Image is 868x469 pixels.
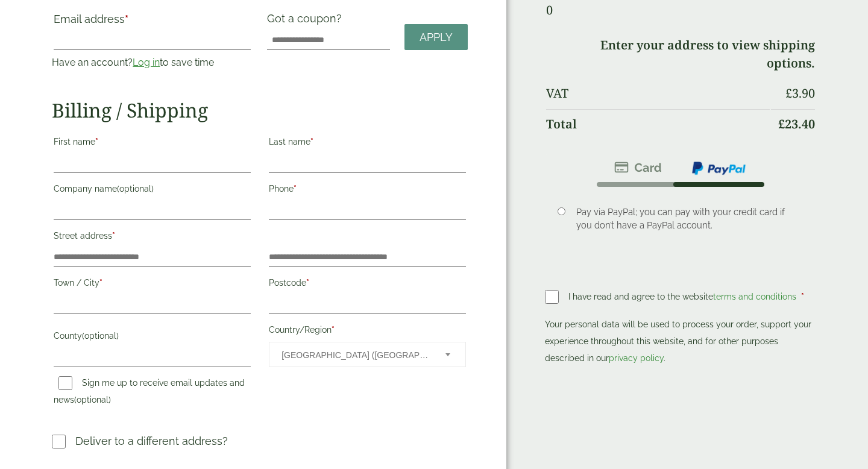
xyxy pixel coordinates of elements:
[713,292,796,301] a: terms and conditions
[54,227,251,248] label: Street address
[785,85,792,101] span: £
[54,133,251,154] label: First name
[269,274,466,295] label: Postcode
[332,325,335,335] abbr: required
[269,180,466,201] label: Phone
[54,14,251,31] label: Email address
[58,376,72,390] input: Sign me up to receive email updates and news(optional)
[609,353,664,363] a: privacy policy
[54,274,251,295] label: Town / City
[294,184,297,194] abbr: required
[281,342,429,368] span: United Kingdom (UK)
[568,292,799,301] span: I have read and agree to the website
[576,206,797,232] p: Pay via PayPal; you can pay with your credit card if you don’t have a PayPal account.
[545,316,816,367] p: Your personal data will be used to process your order, support your experience throughout this we...
[125,13,128,25] abbr: required
[778,116,785,132] span: £
[112,231,115,241] abbr: required
[133,57,160,68] a: Log in
[269,342,466,367] span: Country/Region
[691,160,747,176] img: ppcp-gateway.png
[82,331,119,341] span: (optional)
[54,378,245,408] label: Sign me up to receive email updates and news
[404,24,468,50] a: Apply
[74,395,111,404] span: (optional)
[306,278,309,288] abbr: required
[117,184,154,194] span: (optional)
[801,292,804,301] abbr: required
[546,79,770,108] th: VAT
[54,180,251,201] label: Company name
[614,160,662,175] img: stripe.png
[99,278,102,288] abbr: required
[546,31,815,78] td: Enter your address to view shipping options.
[54,327,251,348] label: County
[778,116,815,132] bdi: 23.40
[75,433,228,449] p: Deliver to a different address?
[785,85,815,101] bdi: 3.90
[52,99,468,122] h2: Billing / Shipping
[269,133,466,154] label: Last name
[545,370,816,397] iframe: PayPal
[546,109,770,139] th: Total
[95,137,98,146] abbr: required
[267,12,347,31] label: Got a coupon?
[52,55,253,70] p: Have an account? to save time
[420,31,453,44] span: Apply
[310,137,313,146] abbr: required
[269,321,466,342] label: Country/Region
